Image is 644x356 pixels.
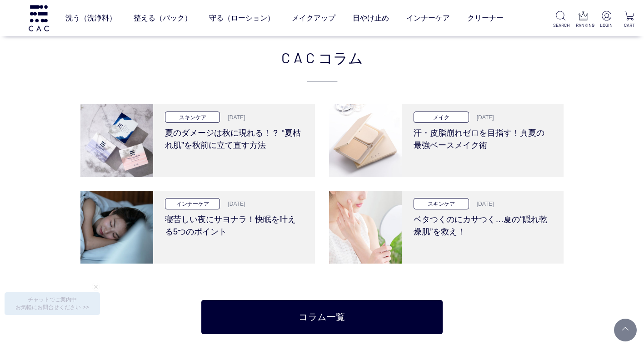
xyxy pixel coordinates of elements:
a: SEARCH [553,11,568,29]
h3: ベタつくのにカサつく…夏の“隠れ乾燥肌”を救え！ [414,209,552,238]
h3: 寝苦しい夜にサヨナラ！快眠を叶える5つのポイント [165,209,303,238]
h3: 汗・皮脂崩れゼロを目指す！真夏の最強ベースメイク術 [414,123,552,152]
p: [DATE] [471,200,494,208]
a: RANKING [576,11,590,29]
img: 汗・皮脂崩れゼロを目指す！真夏の最強ベースメイク術 [329,104,402,177]
h3: 夏のダメージは秋に現れる！？ “夏枯れ肌”を秋前に立て直す方法 [165,123,303,152]
a: CART [622,11,637,29]
p: スキンケア [165,112,220,123]
a: 日やけ止め [353,5,389,31]
a: 夏のダメージは秋に現れる！？ “夏枯れ肌”を秋前に立て直す方法 スキンケア [DATE] 夏のダメージは秋に現れる！？ “夏枯れ肌”を秋前に立て直す方法 [80,104,315,177]
p: SEARCH [553,22,568,29]
img: ベタつくのにカサつく…夏の“隠れ乾燥肌”を救え！ [329,191,402,264]
p: インナーケア [165,198,220,209]
a: 汗・皮脂崩れゼロを目指す！真夏の最強ベースメイク術 メイク [DATE] 汗・皮脂崩れゼロを目指す！真夏の最強ベースメイク術 [329,104,563,177]
a: 整える（パック） [134,5,192,31]
a: クリーナー [467,5,504,31]
a: 守る（ローション） [209,5,275,31]
p: [DATE] [222,200,245,208]
img: logo [27,5,50,31]
span: コラム [318,46,363,68]
a: メイクアップ [292,5,335,31]
a: 洗う（洗浄料） [65,5,116,31]
p: LOGIN [599,22,614,29]
a: 寝苦しい夜にサヨナラ！快眠を叶える5つのポイント インナーケア [DATE] 寝苦しい夜にサヨナラ！快眠を叶える5つのポイント [80,191,315,264]
p: CART [622,22,637,29]
a: LOGIN [599,11,614,29]
a: ベタつくのにカサつく…夏の“隠れ乾燥肌”を救え！ スキンケア [DATE] ベタつくのにカサつく…夏の“隠れ乾燥肌”を救え！ [329,191,563,264]
img: 寝苦しい夜にサヨナラ！快眠を叶える5つのポイント [80,191,153,264]
h2: CAC [80,46,564,81]
p: [DATE] [222,113,245,122]
a: コラム一覧 [201,300,443,334]
p: メイク [414,112,469,123]
p: スキンケア [414,198,469,209]
img: 夏のダメージは秋に現れる！？ “夏枯れ肌”を秋前に立て直す方法 [80,104,153,177]
p: RANKING [576,22,590,29]
a: インナーケア [406,5,450,31]
p: [DATE] [471,113,494,122]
